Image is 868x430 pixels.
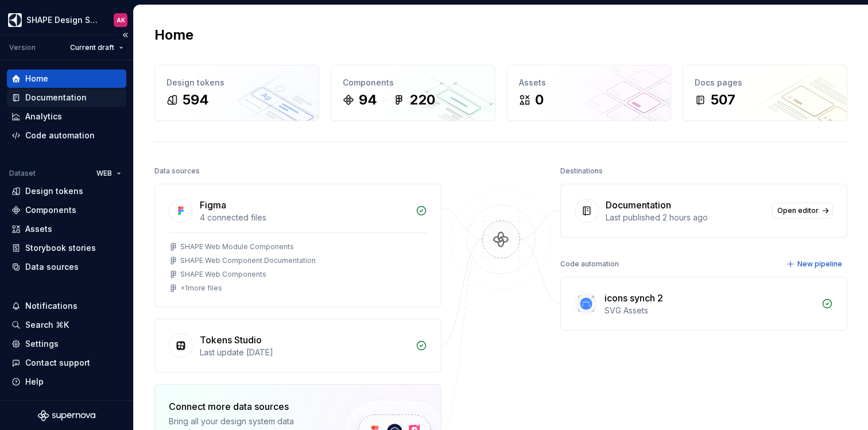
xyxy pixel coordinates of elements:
button: SHAPE Design SystemAK [2,7,131,32]
a: Documentation [7,88,126,107]
div: Notifications [25,300,77,312]
button: Contact support [7,354,126,372]
a: Open editor [772,203,833,219]
div: Help [25,376,44,388]
div: 94 [359,91,377,109]
img: 1131f18f-9b94-42a4-847a-eabb54481545.png [8,13,22,27]
div: Documentation [25,92,87,103]
div: 220 [409,91,435,109]
div: SHAPE Web Component Documentation [180,256,316,265]
div: Last update [DATE] [200,347,409,358]
div: Storybook stories [25,242,96,254]
div: Docs pages [695,77,835,88]
div: SHAPE Web Components [180,270,266,279]
div: AK [117,16,125,25]
a: Assets [7,220,126,238]
div: Design tokens [25,185,83,197]
span: Open editor [777,206,819,215]
div: + 1 more files [180,284,222,293]
a: Docs pages507 [683,65,847,121]
span: Current draft [70,43,114,52]
div: Home [25,73,48,84]
div: Search ⌘K [25,319,69,331]
div: Components [343,77,483,88]
button: Search ⌘K [7,316,126,334]
button: New pipeline [783,256,847,272]
a: Assets0 [507,65,672,121]
a: Components [7,201,126,219]
div: SVG Assets [604,305,815,316]
div: 4 connected files [200,212,409,223]
button: WEB [91,165,126,181]
div: 0 [535,91,544,109]
button: Current draft [65,40,129,56]
div: Code automation [25,130,95,141]
div: Analytics [25,111,62,122]
a: Tokens StudioLast update [DATE] [154,319,441,373]
a: Figma4 connected filesSHAPE Web Module ComponentsSHAPE Web Component DocumentationSHAPE Web Compo... [154,184,441,307]
div: Figma [200,198,226,212]
div: SHAPE Design System [26,14,100,26]
a: Analytics [7,107,126,126]
a: Design tokens [7,182,126,200]
button: Notifications [7,297,126,315]
a: Data sources [7,258,126,276]
div: 594 [183,91,209,109]
div: 507 [711,91,735,109]
a: Design tokens594 [154,65,319,121]
span: New pipeline [797,259,842,269]
div: Assets [25,223,52,235]
div: Version [9,43,36,52]
div: Data sources [25,261,79,273]
h2: Home [154,26,193,44]
button: Help [7,373,126,391]
div: Components [25,204,76,216]
button: Collapse sidebar [117,27,133,43]
span: WEB [96,169,112,178]
div: Connect more data sources [169,400,324,413]
a: Settings [7,335,126,353]
div: Destinations [560,163,603,179]
div: Settings [25,338,59,350]
div: icons synch 2 [604,291,663,305]
div: SHAPE Web Module Components [180,242,294,251]
div: Dataset [9,169,36,178]
div: Last published 2 hours ago [606,212,765,223]
div: Design tokens [166,77,307,88]
div: Documentation [606,198,671,212]
div: Assets [519,77,660,88]
a: Home [7,69,126,88]
div: Code automation [560,256,619,272]
div: Tokens Studio [200,333,262,347]
a: Components94220 [331,65,495,121]
div: Data sources [154,163,200,179]
svg: Supernova Logo [38,410,95,421]
a: Storybook stories [7,239,126,257]
div: Contact support [25,357,90,369]
a: Code automation [7,126,126,145]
